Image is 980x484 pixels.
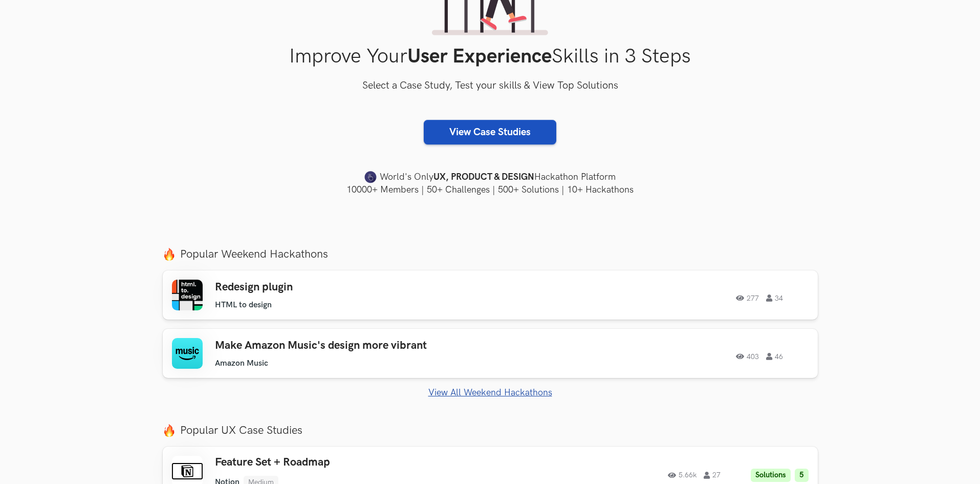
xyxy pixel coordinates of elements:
strong: UX, PRODUCT & DESIGN [433,170,534,184]
h4: World's Only Hackathon Platform [163,170,818,184]
h1: Improve Your Skills in 3 Steps [163,45,818,69]
label: Popular Weekend Hackathons [163,247,818,261]
a: View All Weekend Hackathons [163,387,818,398]
img: uxhack-favicon-image.png [364,171,377,184]
a: Redesign plugin HTML to design 277 34 [163,270,818,320]
span: 403 [736,353,759,360]
h4: 10000+ Members | 50+ Challenges | 500+ Solutions | 10+ Hackathons [163,183,818,196]
span: 46 [766,353,783,360]
li: Amazon Music [215,359,268,368]
h3: Make Amazon Music's design more vibrant [215,339,506,352]
label: Popular UX Case Studies [163,424,818,437]
img: fire.png [163,424,176,437]
span: 5.66k [668,472,696,479]
h3: Select a Case Study, Test your skills & View Top Solutions [163,78,818,94]
span: 34 [766,294,783,302]
h3: Redesign plugin [215,281,506,294]
a: Make Amazon Music's design more vibrant Amazon Music 403 46 [163,329,818,378]
a: View Case Studies [424,120,556,144]
img: fire.png [163,248,176,261]
span: 27 [704,472,721,479]
li: Solutions [751,469,791,482]
strong: User Experience [407,45,552,69]
span: 277 [736,294,759,302]
li: 5 [795,469,809,482]
li: HTML to design [215,300,272,310]
h3: Feature Set + Roadmap [215,456,506,469]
